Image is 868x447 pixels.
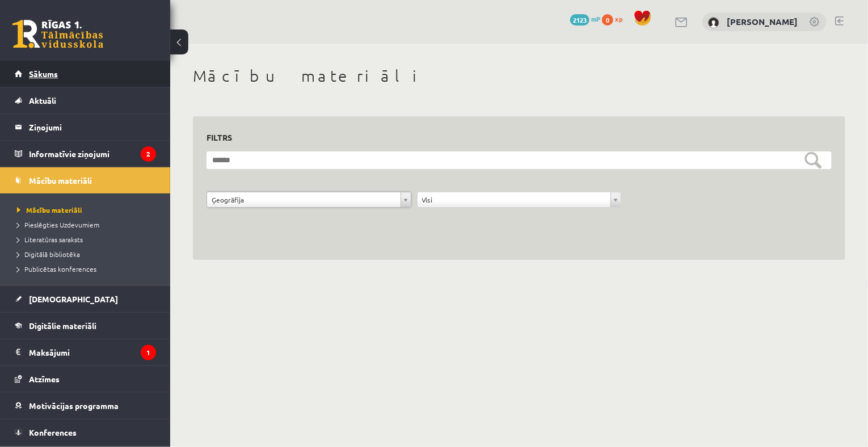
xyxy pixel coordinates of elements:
span: Motivācijas programma [29,400,119,411]
a: Mācību materiāli [17,205,159,215]
a: Digitālā bibliotēka [17,249,159,259]
span: Digitālie materiāli [29,321,96,331]
a: Visi [418,192,621,207]
span: Publicētas konferences [17,264,96,273]
span: xp [615,14,622,23]
a: Konferences [15,419,156,445]
span: mP [591,14,600,23]
a: Maksājumi1 [15,339,156,365]
a: [PERSON_NAME] [727,16,798,27]
span: Sākums [29,69,58,79]
img: Enija Kristiāna Mezīte [708,17,719,28]
i: 2 [141,146,156,162]
a: Rīgas 1. Tālmācības vidusskola [12,20,103,48]
a: Sākums [15,61,156,87]
a: 0 xp [602,14,628,23]
legend: Informatīvie ziņojumi [29,141,156,167]
span: Atzīmes [29,374,60,384]
span: Literatūras saraksts [17,235,83,244]
a: Motivācijas programma [15,393,156,419]
a: 2123 mP [570,14,600,23]
h3: Filtrs [207,130,818,145]
a: Digitālie materiāli [15,313,156,339]
span: Mācību materiāli [17,205,82,214]
span: 2123 [570,14,589,26]
span: Pieslēgties Uzdevumiem [17,220,99,229]
span: 0 [602,14,613,26]
span: Konferences [29,427,77,437]
a: Ziņojumi [15,114,156,140]
span: Mācību materiāli [29,175,92,185]
a: Ģeogrāfija [207,192,411,207]
a: [DEMOGRAPHIC_DATA] [15,286,156,312]
a: Mācību materiāli [15,167,156,193]
a: Literatūras saraksts [17,234,159,244]
span: Visi [422,192,606,207]
a: Pieslēgties Uzdevumiem [17,220,159,230]
legend: Ziņojumi [29,114,156,140]
span: Aktuāli [29,95,56,106]
a: Aktuāli [15,87,156,113]
h1: Mācību materiāli [193,66,845,86]
span: [DEMOGRAPHIC_DATA] [29,294,118,304]
legend: Maksājumi [29,339,156,365]
a: Atzīmes [15,366,156,392]
span: Digitālā bibliotēka [17,250,80,259]
span: Ģeogrāfija [212,192,396,207]
a: Informatīvie ziņojumi2 [15,141,156,167]
i: 1 [141,345,156,360]
a: Publicētas konferences [17,264,159,274]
